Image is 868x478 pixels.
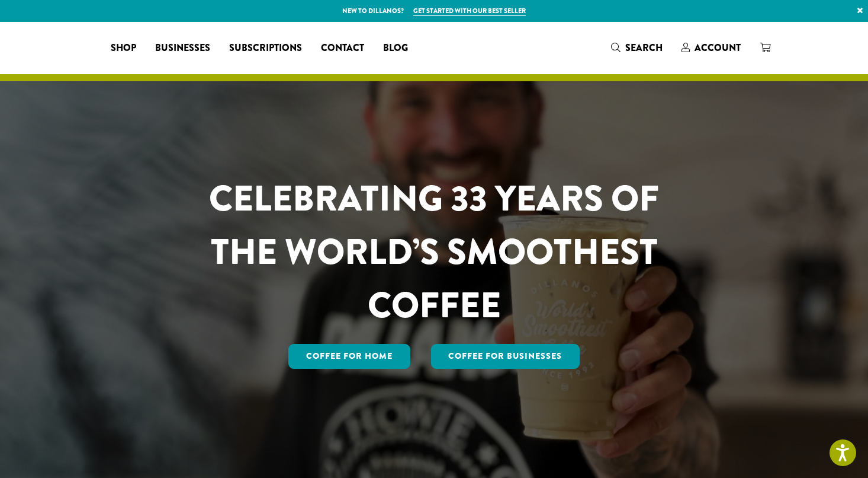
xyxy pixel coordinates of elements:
span: Contact [321,41,364,56]
a: Coffee For Businesses [431,344,580,369]
span: Shop [111,41,136,56]
a: Shop [101,39,146,58]
a: Coffee for Home [288,344,410,369]
span: Subscriptions [229,41,302,56]
span: Search [625,41,663,55]
a: Search [602,38,672,58]
span: Businesses [155,41,210,56]
span: Account [695,41,741,55]
h1: CELEBRATING 33 YEARS OF THE WORLD’S SMOOTHEST COFFEE [174,172,694,332]
span: Blog [383,41,408,56]
a: Get started with our best seller [413,6,526,16]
